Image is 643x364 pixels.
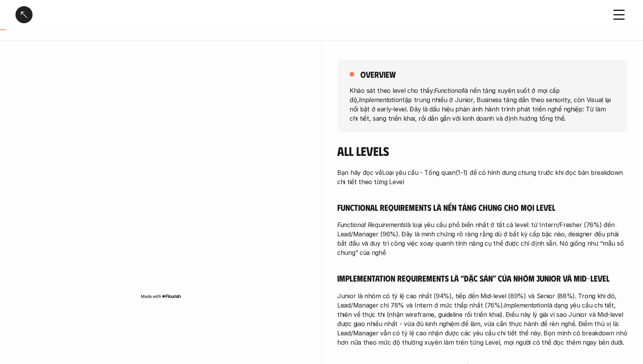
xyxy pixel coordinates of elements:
iframe: Interactive or visual content [15,60,306,292]
em: Functional Requirements [337,221,406,229]
img: Made with Flourish [141,293,181,299]
a: Loại yêu cầu - Tổng quan [382,169,456,176]
h5: Implementation Requirements là “đặc sản” của nhóm Junior và Mid-level [337,273,628,284]
em: Implementation [504,301,547,309]
h5: Functional Requirements là nền tảng chung cho mọi level [337,202,628,213]
h5: overview [360,69,396,80]
p: là loại yêu cầu phổ biến nhất ở tất cả level: từ Intern/Fresher (76%) đến Lead/Manager (96%). Đây... [337,220,628,257]
h4: All levels [337,144,628,158]
p: Khảo sát theo level cho thấy: là nền tảng xuyên suốt ở mọi cấp độ, tập trung nhiều ở Junior, Busi... [350,85,615,123]
em: Implementation [359,96,402,103]
p: Junior là nhóm có tỷ lệ cao nhất (94%), tiếp đến Mid-level (89%) và Senior (88%). Trong khi đó, L... [337,291,628,347]
em: Functional [434,86,463,94]
p: Bạn hãy đọc về (1-1) để có hình dung chung trước khi đọc bản breakdown chi tiết theo từng Level [337,168,628,186]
